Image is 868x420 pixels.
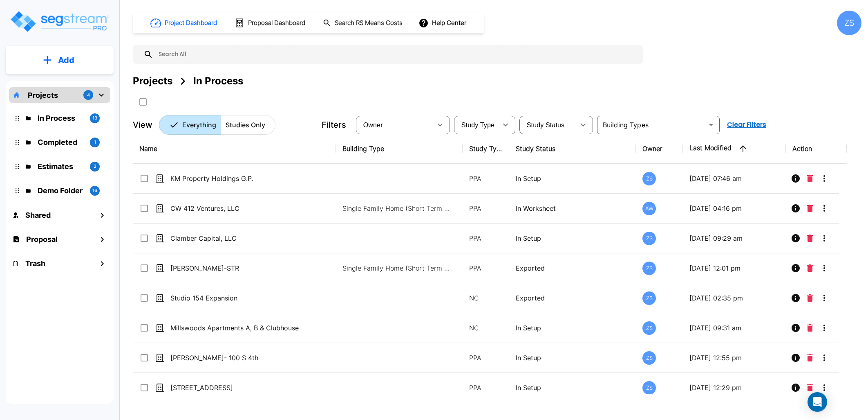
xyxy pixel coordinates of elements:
[469,353,503,363] p: PPA
[193,74,243,88] div: In Process
[689,174,779,183] p: [DATE] 07:46 am
[816,290,832,306] button: More-Options
[159,115,221,135] button: Everything
[787,230,804,246] button: Info
[25,258,45,269] h1: Trash
[689,323,779,333] p: [DATE] 09:31 am
[92,187,97,194] p: 16
[521,113,575,136] div: Select
[170,263,306,273] p: [PERSON_NAME]-STR
[182,120,216,130] p: Everything
[358,113,432,136] div: Select
[804,170,816,187] button: Delete
[469,383,503,393] p: PPA
[509,134,636,164] th: Study Status
[642,202,656,215] div: AW
[170,233,306,243] p: Clamber Capital, LLC
[787,320,804,336] button: Info
[469,203,503,213] p: PPA
[92,115,97,122] p: 13
[363,122,383,129] span: Owner
[94,139,96,146] p: 1
[336,134,463,164] th: Building Type
[463,134,510,164] th: Study Type
[816,230,832,246] button: More-Options
[170,293,306,303] p: Studio 154 Expansion
[689,263,779,273] p: [DATE] 12:01 pm
[787,200,804,217] button: Info
[816,350,832,366] button: More-Options
[837,11,861,35] div: ZS
[469,293,503,303] p: NC
[816,260,832,276] button: More-Options
[787,350,804,366] button: Info
[816,320,832,336] button: More-Options
[153,45,639,64] input: Search All
[170,353,306,363] p: [PERSON_NAME]- 100 S 4th
[786,134,847,164] th: Action
[170,203,306,213] p: CW 412 Ventures, LLC
[165,18,217,28] h1: Project Dashboard
[816,379,832,396] button: More-Options
[689,293,779,303] p: [DATE] 02:35 pm
[516,293,629,303] p: Exported
[170,174,306,183] p: KM Property Holdings G.P.
[417,15,470,31] button: Help Center
[689,203,779,213] p: [DATE] 04:16 pm
[342,263,453,273] p: Single Family Home (Short Term Residential Rental), Single Family Home Site
[38,113,83,124] p: In Process
[642,291,656,305] div: ZS
[469,323,503,333] p: NC
[787,260,804,276] button: Info
[38,137,83,148] p: Completed
[133,74,172,88] div: Projects
[456,113,497,136] div: Select
[642,172,656,185] div: ZS
[469,263,503,273] p: PPA
[469,233,503,243] p: PPA
[642,381,656,395] div: ZS
[248,18,305,28] h1: Proposal Dashboard
[170,383,306,393] p: [STREET_ADDRESS]
[683,134,786,164] th: Last Modified
[469,174,503,183] p: PPA
[516,174,629,183] p: In Setup
[322,119,346,131] p: Filters
[320,15,407,31] button: Search RS Means Costs
[26,234,58,245] h1: Proposal
[135,94,151,110] button: SelectAll
[804,260,816,276] button: Delete
[804,320,816,336] button: Delete
[516,203,629,213] p: In Worksheet
[516,353,629,363] p: In Setup
[461,122,494,129] span: Study Type
[221,115,275,135] button: Studies Only
[642,321,656,335] div: ZS
[527,122,565,129] span: Study Status
[808,392,827,412] div: Open Intercom Messenger
[642,262,656,275] div: ZS
[147,14,221,32] button: Project Dashboard
[133,119,152,131] p: View
[689,383,779,393] p: [DATE] 12:29 pm
[342,203,453,213] p: Single Family Home (Short Term Residential Rental), Single Family Home Site
[816,200,832,217] button: More-Options
[133,134,336,164] th: Name
[159,115,275,135] div: Platform
[87,92,90,99] p: 4
[58,54,74,66] p: Add
[804,230,816,246] button: Delete
[231,14,310,32] button: Proposal Dashboard
[6,48,114,72] button: Add
[689,353,779,363] p: [DATE] 12:55 pm
[516,233,629,243] p: In Setup
[689,233,779,243] p: [DATE] 09:29 am
[804,200,816,217] button: Delete
[724,117,770,133] button: Clear Filters
[28,90,58,101] p: Projects
[170,323,306,333] p: Millswoods Apartments A, B & Clubhouse
[787,379,804,396] button: Info
[804,350,816,366] button: Delete
[226,120,265,130] p: Studies Only
[642,232,656,245] div: ZS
